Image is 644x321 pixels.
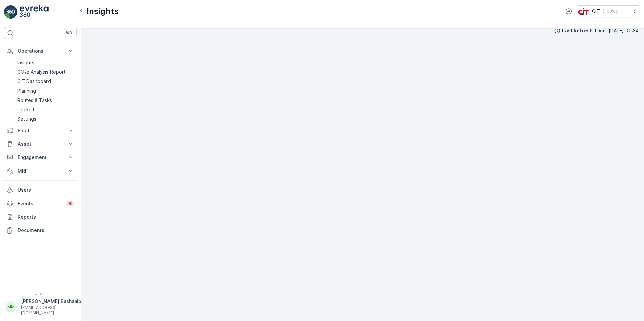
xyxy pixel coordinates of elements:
p: Insights [17,59,34,66]
p: Engagement [18,154,63,161]
p: CO₂e Analysis Report [17,69,66,75]
a: CO₂e Analysis Report [14,67,77,77]
button: Operations [4,44,77,58]
p: Events [18,200,62,207]
span: v 1.51.1 [4,293,77,297]
a: Routes & Tasks [14,96,77,105]
p: Users [18,187,74,193]
p: Planning [17,87,36,94]
img: cit-logo_pOk6rL0.png [578,8,589,15]
p: [EMAIL_ADDRESS][DOMAIN_NAME] [21,305,82,316]
p: [PERSON_NAME].Bashaaib [21,298,82,305]
a: Insights [14,58,77,67]
p: Asset [18,141,63,147]
p: CIT [592,8,600,15]
a: Documents [4,224,77,237]
button: Engagement [4,151,77,164]
p: Documents [18,227,74,234]
a: Reports [4,210,77,224]
p: Settings [17,116,36,122]
img: logo_light-DOdMpM7g.png [20,5,49,19]
button: CIT(+03:00) [578,5,639,17]
p: Routes & Tasks [17,97,52,104]
p: Operations [18,48,63,55]
a: Events99 [4,197,77,210]
button: Asset [4,137,77,151]
p: Fleet [18,127,63,134]
a: Planning [14,86,77,96]
p: Insights [87,6,119,17]
p: ⌘B [65,30,72,36]
img: logo [4,5,18,19]
p: ( +03:00 ) [603,9,620,14]
button: Fleet [4,124,77,137]
a: Settings [14,114,77,124]
button: MM[PERSON_NAME].Bashaaib[EMAIL_ADDRESS][DOMAIN_NAME] [4,298,77,316]
button: MRF [4,164,77,178]
p: MRF [18,168,63,174]
p: Last Refresh Time : [562,27,607,34]
a: Users [4,183,77,197]
p: 99 [67,201,73,207]
div: MM [6,301,17,312]
a: CIT Dashboard [14,77,77,86]
p: [DATE] 00:34 [609,27,639,34]
p: CIT Dashboard [17,78,51,85]
p: Reports [18,214,74,220]
a: Cockpit [14,105,77,114]
p: Cockpit [17,106,35,113]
